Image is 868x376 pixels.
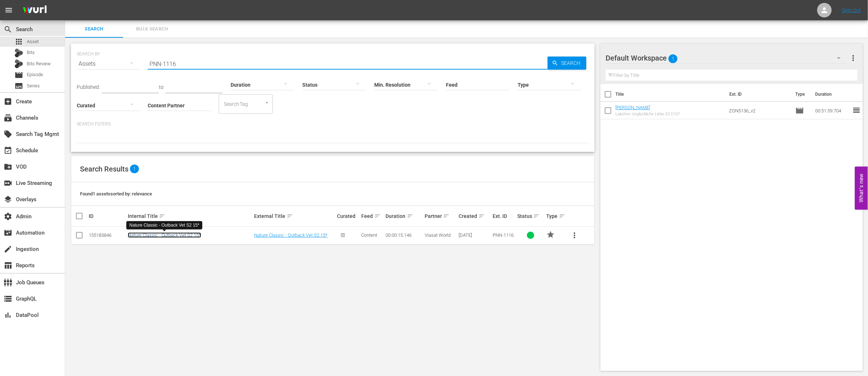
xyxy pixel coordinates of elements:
[4,212,12,221] span: Admin
[264,99,270,106] button: Open
[559,213,565,219] span: sort
[374,213,381,219] span: sort
[547,212,564,220] div: Type
[159,84,164,90] span: to
[4,162,12,171] span: VOD
[80,165,128,173] span: Search Results
[27,82,40,90] span: Series
[726,102,792,119] td: ZON5136_v2
[77,54,140,74] div: Assets
[4,245,12,253] span: Ingestion
[287,213,293,219] span: sort
[4,294,12,303] span: GraphQL
[616,84,725,104] th: Title
[77,121,589,127] p: Search Filters:
[407,213,413,219] span: sort
[14,59,23,68] div: Bits Review
[17,2,52,19] img: ans4CAIJ8jUAAAAAAAAAAAAAAAAAAAAAAAAgQb4GAAAAAAAAAAAAAAAAAAAAAAAAJMjXAAAAAAAAAAAAAAAAAAAAAAAAgAT5G...
[27,38,39,45] span: Asset
[27,60,51,67] span: Bits Review
[159,213,165,219] span: sort
[570,231,579,240] span: more_vert
[493,213,515,219] div: Ext. ID
[89,213,126,219] div: ID
[548,57,586,70] button: Search
[89,232,126,238] div: 155183846
[795,106,804,115] span: Episode
[849,49,858,67] button: more_vert
[559,57,586,70] span: Search
[811,84,854,104] th: Duration
[14,49,23,57] div: Bits
[669,51,678,66] span: 1
[791,84,811,104] th: Type
[459,232,491,238] div: [DATE]
[337,213,359,219] div: Curated
[362,232,378,238] span: Content
[128,212,252,220] div: Internal Title
[812,102,852,119] td: 00:51:59.704
[14,82,23,90] span: Series
[127,25,177,33] span: Bulk Search
[128,232,201,238] a: Nature Classic - Outback Vet S2 15*
[425,212,456,220] div: Partner
[27,49,35,56] span: Bits
[4,179,12,187] span: Live Streaming
[69,25,119,33] span: Search
[130,165,139,173] span: 1
[616,112,680,116] div: Lakshmi: Unglückliche Liebe S2 E107
[80,191,152,197] span: Found 1 assets sorted by: relevance
[855,166,868,210] button: Open Feedback Widget
[493,232,514,238] span: PNN-1116
[547,230,555,239] span: PROMO
[27,71,43,78] span: Episode
[4,25,12,34] span: Search
[4,130,12,139] span: Search Tag Mgmt
[852,106,861,115] span: reorder
[517,212,544,220] div: Status
[4,146,12,155] span: Schedule
[77,84,100,90] span: Published:
[4,261,12,270] span: Reports
[254,232,328,238] a: Nature Classic - Outback Vet S2 15*
[4,113,12,122] span: Channels
[4,195,12,204] span: Overlays
[533,213,540,219] span: sort
[386,212,423,220] div: Duration
[606,48,848,68] div: Default Workspace
[616,105,650,110] a: [PERSON_NAME]
[479,213,485,219] span: sort
[566,227,583,244] button: more_vert
[4,278,12,287] span: Job Queues
[254,212,335,220] div: External Title
[4,6,13,15] span: menu
[14,37,23,46] span: Asset
[725,84,791,104] th: Ext. ID
[4,97,12,106] span: Create
[4,311,12,319] span: DataPool
[842,7,861,13] a: Sign Out
[425,232,451,238] span: Viasat World
[362,212,384,220] div: Feed
[4,228,12,237] span: Automation
[849,54,858,62] span: more_vert
[129,222,199,228] div: Nature Classic - Outback Vet S2 15*
[14,71,23,79] span: Episode
[459,212,491,220] div: Created
[386,232,423,238] div: 00:00:15.146
[443,213,450,219] span: sort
